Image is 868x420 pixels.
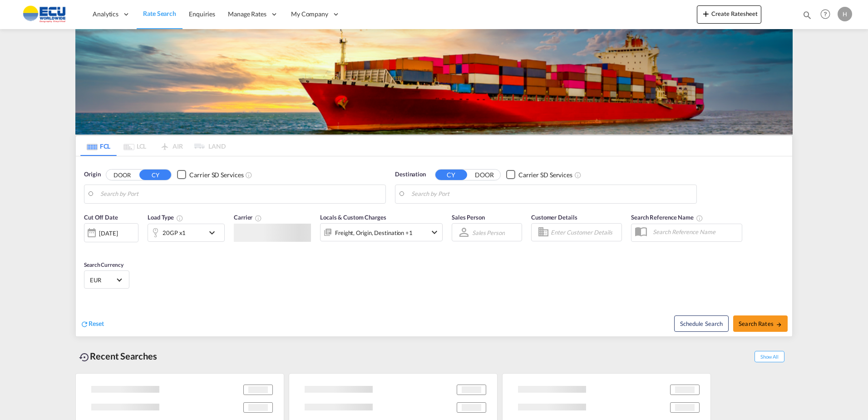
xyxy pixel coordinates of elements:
span: Load Type [148,214,183,221]
md-icon: icon-backup-restore [79,352,90,363]
md-select: Sales Person [471,226,506,239]
div: Carrier SD Services [189,170,243,180]
button: DOOR [106,170,138,180]
span: Search Rates [739,320,782,327]
span: Show All [755,351,784,362]
md-icon: icon-magnify [802,10,812,20]
span: Reset [89,320,104,327]
md-icon: icon-chevron-down [207,227,222,238]
md-checkbox: Checkbox No Ink [177,170,243,180]
span: Analytics [93,10,118,19]
input: Search by Port [100,187,381,201]
span: Help [818,6,833,22]
div: [DATE] [84,223,138,242]
md-icon: icon-chevron-down [429,227,440,238]
span: Cut Off Date [84,214,118,221]
button: icon-plus 400-fgCreate Ratesheet [697,5,761,24]
div: Recent Searches [75,346,161,366]
div: Carrier SD Services [518,170,572,180]
div: 20GP x1 [163,226,186,239]
div: [DATE] [99,229,118,237]
md-icon: Unchecked: Search for CY (Container Yard) services for all selected carriers.Checked : Search for... [574,171,582,179]
span: Carrier [234,214,262,221]
md-icon: Unchecked: Search for CY (Container Yard) services for all selected carriers.Checked : Search for... [245,171,252,179]
span: EUR [90,276,115,284]
md-tab-item: FCL [80,136,117,156]
span: Destination [395,170,426,179]
div: Help [818,6,838,23]
md-checkbox: Checkbox No Ink [506,170,572,180]
md-pagination-wrapper: Use the left and right arrow keys to navigate between tabs [80,136,226,156]
div: H [838,7,852,21]
md-icon: icon-information-outline [176,215,183,222]
span: Enquiries [189,10,215,18]
div: Freight Origin Destination Factory Stuffingicon-chevron-down [320,223,443,241]
button: Search Ratesicon-arrow-right [733,315,788,332]
input: Search Reference Name [648,225,742,239]
img: 6cccb1402a9411edb762cf9624ab9cda.png [14,4,75,25]
md-icon: icon-refresh [80,320,89,328]
div: Freight Origin Destination Factory Stuffing [335,226,413,239]
md-datepicker: Select [84,241,91,254]
md-icon: The selected Trucker/Carrierwill be displayed in the rate results If the rates are from another f... [255,215,262,222]
span: Customer Details [531,214,577,221]
input: Enter Customer Details [551,225,619,239]
span: My Company [291,10,328,19]
span: Rate Search [143,10,176,17]
span: Search Currency [84,261,123,268]
span: Manage Rates [228,10,266,19]
md-icon: Your search will be saved by the below given name [696,215,703,222]
button: CY [435,170,467,180]
button: Note: By default Schedule search will only considerorigin ports, destination ports and cut off da... [674,315,729,332]
div: icon-magnify [802,10,812,24]
button: CY [139,170,171,180]
input: Search by Port [411,187,692,201]
div: icon-refreshReset [80,319,104,329]
span: Locals & Custom Charges [320,214,386,221]
div: 20GP x1icon-chevron-down [148,224,225,242]
md-icon: icon-plus 400-fg [700,8,711,19]
img: LCL+%26+FCL+BACKGROUND.png [75,29,793,135]
button: DOOR [469,170,500,180]
div: Origin DOOR CY Checkbox No InkUnchecked: Search for CY (Container Yard) services for all selected... [76,156,792,336]
span: Origin [84,170,100,179]
md-select: Select Currency: € EUREuro [89,273,124,286]
span: Sales Person [452,214,485,221]
md-icon: icon-arrow-right [776,321,782,328]
span: Search Reference Name [631,214,703,221]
